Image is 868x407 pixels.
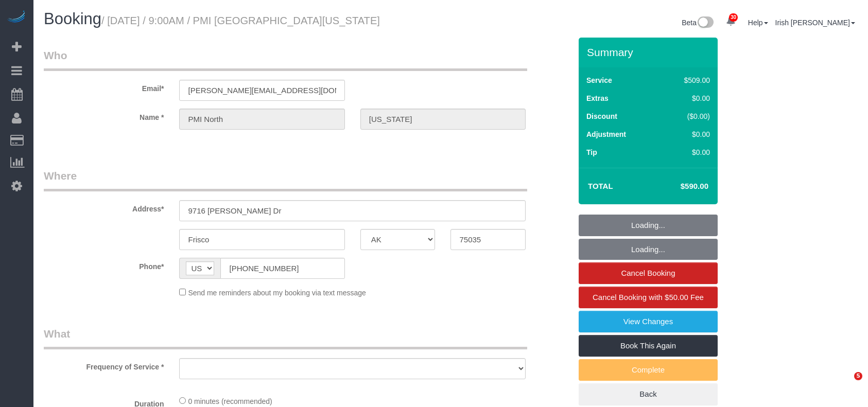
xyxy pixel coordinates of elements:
[682,19,714,27] a: Beta
[586,111,617,121] label: Discount
[748,19,768,27] a: Help
[579,311,718,332] a: View Changes
[179,229,344,250] input: City*
[220,258,344,279] input: Phone*
[662,129,710,139] div: $0.00
[586,75,612,85] label: Service
[36,200,171,214] label: Address*
[36,80,171,94] label: Email*
[593,293,704,302] span: Cancel Booking with $50.00 Fee
[586,147,597,157] label: Tip
[188,397,272,405] span: 0 minutes (recommended)
[650,182,708,191] h4: $590.00
[179,80,344,101] input: Email*
[579,335,718,357] a: Book This Again
[44,326,527,349] legend: What
[44,168,527,191] legend: Where
[833,372,858,397] iframe: Intercom live chat
[587,46,713,58] h3: Summary
[586,129,626,139] label: Adjustment
[729,13,738,22] span: 30
[179,109,344,130] input: First Name*
[662,93,710,103] div: $0.00
[586,93,609,103] label: Extras
[101,15,380,26] small: / [DATE] / 9:00AM / PMI [GEOGRAPHIC_DATA][US_STATE]
[6,10,27,25] img: Automaid Logo
[188,289,366,297] span: Send me reminders about my booking via text message
[44,48,527,71] legend: Who
[36,109,171,122] label: Name *
[360,109,526,130] input: Last Name*
[662,111,710,121] div: ($0.00)
[775,19,855,27] a: Irish [PERSON_NAME]
[662,75,710,85] div: $509.00
[854,372,862,380] span: 5
[579,262,718,284] a: Cancel Booking
[579,383,718,405] a: Back
[662,147,710,157] div: $0.00
[579,287,718,308] a: Cancel Booking with $50.00 Fee
[721,10,741,33] a: 30
[36,358,171,372] label: Frequency of Service *
[450,229,526,250] input: Zip Code*
[588,182,613,190] strong: Total
[44,10,101,28] span: Booking
[36,258,171,272] label: Phone*
[697,16,714,30] img: New interface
